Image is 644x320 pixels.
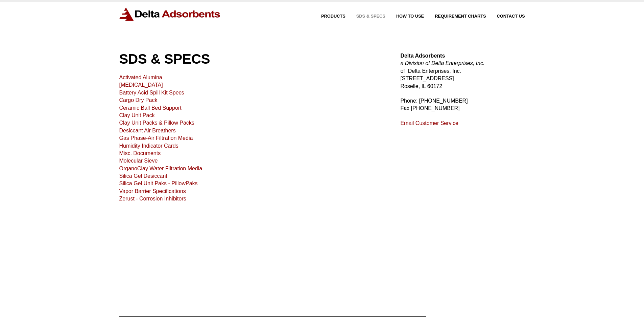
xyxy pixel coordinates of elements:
h1: SDS & SPECS [119,52,384,66]
span: Requirement Charts [435,14,486,19]
a: Vapor Barrier Specifications [119,188,186,194]
a: Humidity Indicator Cards [119,143,178,149]
a: Requirement Charts [424,14,486,19]
a: Activated Alumina [119,74,162,80]
a: Products [310,14,345,19]
a: Zerust - Corrosion Inhibitors [119,196,186,201]
a: Clay Unit Pack [119,112,155,118]
a: [MEDICAL_DATA] [119,82,163,88]
a: How to Use [385,14,424,19]
a: Ceramic Ball Bed Support [119,105,182,111]
a: Misc. Documents [119,150,161,156]
a: Desiccant Air Breathers [119,128,176,133]
img: Delta Adsorbents [119,7,221,21]
span: Products [321,14,345,19]
p: Phone: [PHONE_NUMBER] Fax [PHONE_NUMBER] [400,97,525,112]
a: Cargo Dry Pack [119,97,158,103]
a: Clay Unit Packs & Pillow Packs [119,120,194,126]
a: Email Customer Service [400,120,458,126]
a: Contact Us [486,14,525,19]
em: a Division of Delta Enterprises, Inc. [400,60,484,66]
a: Gas Phase-Air Filtration Media [119,135,193,141]
strong: Delta Adsorbents [400,53,445,59]
a: Silica Gel Unit Paks - PillowPaks [119,180,198,186]
a: Battery Acid Spill Kit Specs [119,90,184,95]
a: Silica Gel Desiccant [119,173,167,179]
a: Molecular Sieve [119,158,158,164]
a: SDS & SPECS [345,14,385,19]
span: SDS & SPECS [356,14,385,19]
span: How to Use [396,14,424,19]
p: of Delta Enterprises, Inc. [STREET_ADDRESS] Roselle, IL 60172 [400,52,525,90]
span: Contact Us [497,14,525,19]
a: OrganoClay Water Filtration Media [119,166,202,171]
